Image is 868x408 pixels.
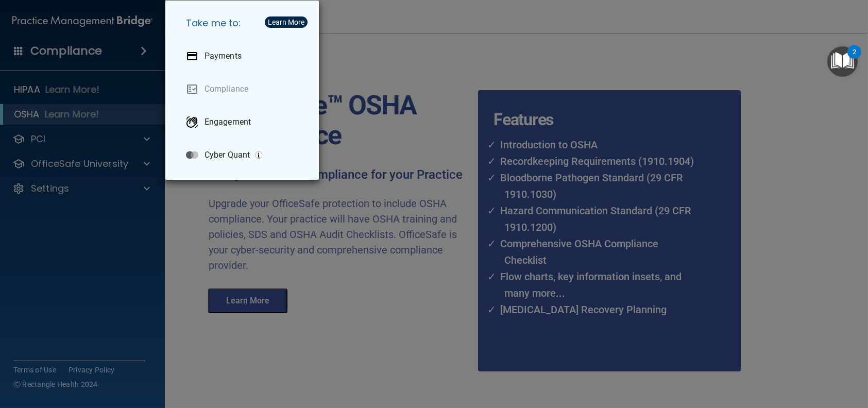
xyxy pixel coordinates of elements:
a: Compliance [178,75,311,104]
h5: Take me to: [178,9,311,38]
p: Cyber Quant [205,150,250,160]
a: Cyber Quant [178,141,311,169]
button: Learn More [265,16,308,28]
p: Payments [205,51,242,61]
button: Open Resource Center, 2 new notifications [827,46,858,77]
a: Payments [178,42,311,71]
p: Engagement [205,117,251,127]
a: Engagement [178,108,311,137]
div: 2 [853,52,856,65]
div: Learn More [268,19,304,26]
iframe: Drift Widget Chat Controller [690,335,856,376]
